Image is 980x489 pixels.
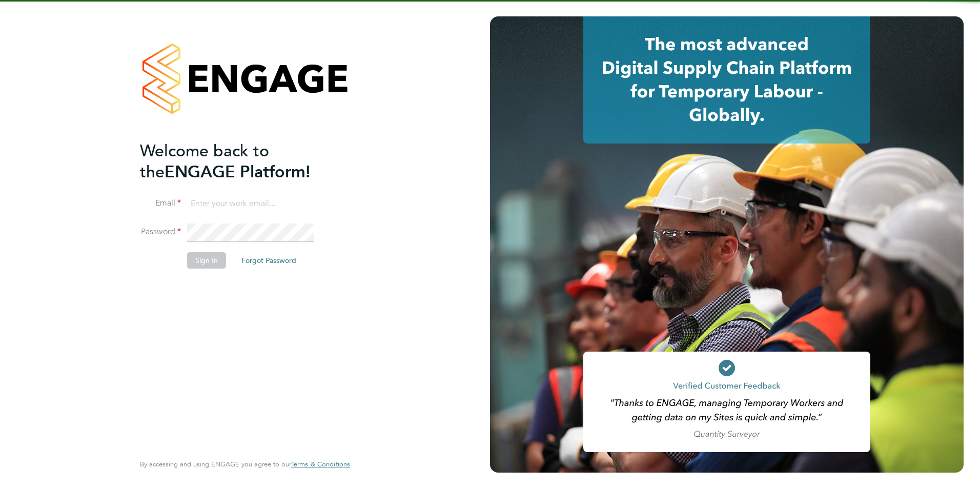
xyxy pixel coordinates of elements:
label: Password [140,227,181,237]
label: Email [140,198,181,209]
a: Terms & Conditions [291,460,350,468]
h2: ENGAGE Platform! [140,140,340,182]
input: Enter your work email... [187,195,314,213]
button: Sign In [187,252,226,269]
button: Forgot Password [233,252,304,269]
span: Terms & Conditions [291,460,350,468]
span: Welcome back to the [140,141,269,182]
span: By accessing and using ENGAGE you agree to our [140,460,350,468]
